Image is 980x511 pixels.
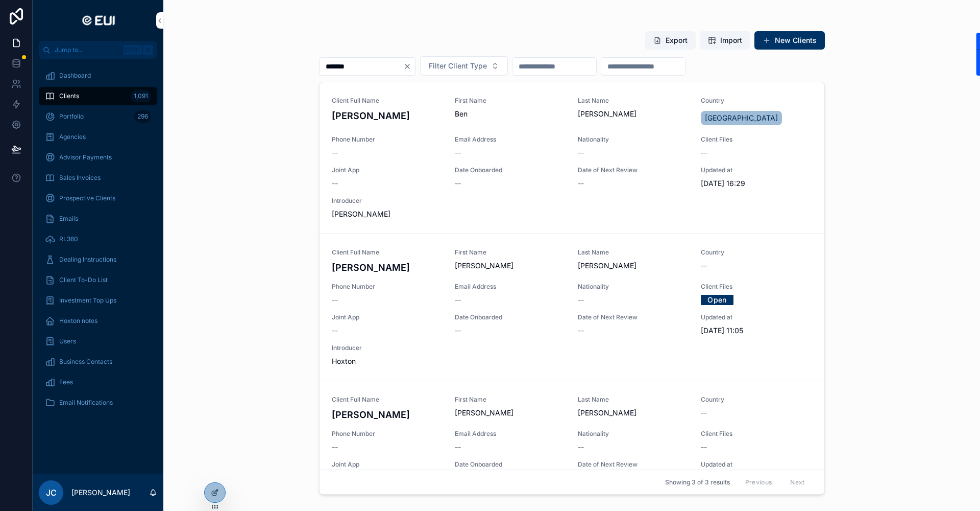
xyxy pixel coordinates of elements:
span: Introducer [332,197,443,205]
span: -- [578,326,584,336]
span: -- [578,178,584,189]
span: Updated at [701,166,812,174]
h4: [PERSON_NAME] [332,408,443,422]
span: -- [578,148,584,158]
a: Investment Top Ups [39,291,157,310]
a: Clients1,091 [39,87,157,105]
span: Email Address [455,430,566,438]
span: -- [578,295,584,305]
span: Investment Top Ups [59,296,116,305]
div: scrollable content [33,59,163,425]
span: [PERSON_NAME] [578,109,689,119]
span: Client Full Name [332,396,443,404]
span: Email Notifications [59,399,113,407]
a: Dealing Instructions [39,250,157,269]
button: Export [645,31,696,50]
a: Sales Invoices [39,169,157,187]
a: Open [701,292,733,308]
span: Updated at [701,313,812,321]
span: Last Name [578,248,689,257]
span: Last Name [578,97,689,105]
span: Joint App [332,166,443,174]
button: Import [700,31,750,50]
div: 296 [134,110,151,123]
span: [PERSON_NAME] [455,408,566,418]
span: [PERSON_NAME] [578,408,689,418]
span: RL360 [59,235,78,243]
span: Email Address [455,283,566,291]
span: Date Onboarded [455,313,566,321]
span: Date of Next Review [578,313,689,321]
span: Country [701,248,812,257]
span: Dashboard [59,72,91,80]
span: Joint App [332,460,443,469]
span: Client Full Name [332,248,443,257]
span: [PERSON_NAME] [455,261,566,271]
span: Portfolio [59,112,84,121]
span: Fees [59,378,73,386]
span: Hoxton notes [59,317,97,325]
span: First Name [455,248,566,257]
span: Date Onboarded [455,166,566,174]
span: Agencies [59,133,86,141]
span: [GEOGRAPHIC_DATA] [705,113,778,123]
span: -- [455,178,461,189]
span: Ben [455,109,566,119]
h4: [PERSON_NAME] [332,261,443,274]
span: [PERSON_NAME] [332,209,443,219]
span: Date of Next Review [578,166,689,174]
a: [GEOGRAPHIC_DATA] [701,111,782,125]
span: Introducer [332,344,443,352]
span: Nationality [578,135,689,144]
span: Emails [59,215,78,223]
span: Users [59,337,76,345]
a: Client To-Do List [39,271,157,289]
h4: [PERSON_NAME] [332,109,443,123]
img: App logo [78,12,118,29]
span: -- [701,408,707,418]
span: -- [332,295,338,305]
span: -- [701,148,707,158]
span: Ctrl [124,45,142,55]
span: Date of Next Review [578,460,689,469]
span: Date Onboarded [455,460,566,469]
a: Fees [39,373,157,391]
span: Client Files [701,283,812,291]
span: K [144,46,152,54]
span: Filter Client Type [429,61,487,71]
span: [DATE] 16:29 [701,178,812,189]
a: Dashboard [39,66,157,85]
span: Hoxton [332,356,443,366]
span: -- [455,326,461,336]
span: Client Files [701,430,812,438]
span: First Name [455,396,566,404]
span: -- [332,178,338,189]
span: Joint App [332,313,443,321]
span: -- [455,295,461,305]
span: Nationality [578,430,689,438]
a: Advisor Payments [39,148,157,167]
span: -- [578,442,584,452]
a: Prospective Clients [39,189,157,207]
a: Users [39,332,157,351]
span: -- [332,442,338,452]
button: New Clients [754,31,825,50]
button: Select Button [420,56,508,76]
a: Hoxton notes [39,312,157,330]
span: JC [46,486,57,499]
a: RL360 [39,230,157,248]
span: Clients [59,92,79,100]
button: Clear [403,62,415,71]
span: Advisor Payments [59,153,112,161]
span: Nationality [578,283,689,291]
span: Business Contacts [59,358,112,366]
a: Client Full Name[PERSON_NAME]First Name[PERSON_NAME]Last Name[PERSON_NAME]Country--Phone Number--... [320,234,824,381]
div: 1,091 [131,90,151,102]
a: Agencies [39,128,157,146]
span: Phone Number [332,430,443,438]
span: -- [701,442,707,452]
span: Showing 3 of 3 results [665,478,730,486]
span: [DATE] 11:05 [701,326,812,336]
span: -- [332,326,338,336]
a: Emails [39,210,157,228]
